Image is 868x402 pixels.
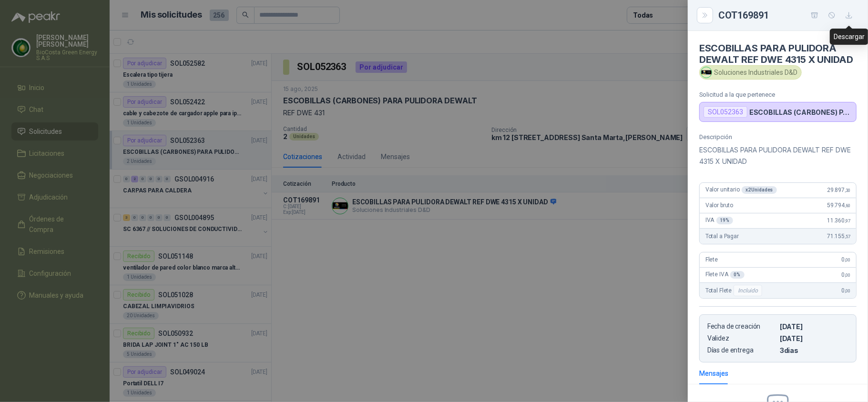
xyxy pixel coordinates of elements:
p: ESCOBILLAS PARA PULIDORA DEWALT REF DWE 4315 X UNIDAD [699,144,857,167]
div: x 2 Unidades [742,186,777,194]
span: IVA [705,217,733,224]
span: Total Flete [705,285,764,296]
span: ,97 [845,218,850,223]
span: Valor unitario [705,186,777,194]
p: [DATE] [780,334,848,342]
span: 71.155 [827,233,850,240]
div: COT169891 [718,8,857,23]
span: 0 [842,271,850,278]
span: ,00 [845,257,850,262]
p: Días de entrega [707,346,776,354]
div: 0 % [730,271,745,279]
span: 29.897 [827,187,850,193]
div: SOL052363 [704,106,747,118]
p: Solicitud a la que pertenece [699,91,857,98]
span: ,57 [845,234,850,239]
span: ,60 [845,203,850,208]
div: Mensajes [699,368,728,379]
span: Valor bruto [705,202,733,209]
span: 11.360 [827,217,850,224]
button: Close [699,10,711,21]
p: Validez [707,334,776,342]
span: Total a Pagar [705,233,739,240]
h4: ESCOBILLAS PARA PULIDORA DEWALT REF DWE 4315 X UNIDAD [699,42,857,65]
p: Fecha de creación [707,322,776,331]
span: 59.794 [827,202,850,209]
div: Incluido [734,285,762,296]
p: [DATE] [780,322,848,331]
span: 0 [842,287,850,294]
span: Flete [705,256,718,263]
p: 3 dias [780,346,848,354]
p: ESCOBILLAS (CARBONES) PARA PULIDORA DEWALT [749,108,852,116]
span: 0 [842,256,850,263]
span: ,00 [845,272,850,278]
p: Descripción [699,133,857,141]
div: 19 % [716,217,734,224]
img: Company Logo [701,67,712,78]
div: Soluciones Industriales D&D [699,65,802,80]
span: ,30 [845,188,850,193]
span: Flete IVA [705,271,745,279]
span: ,00 [845,288,850,293]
